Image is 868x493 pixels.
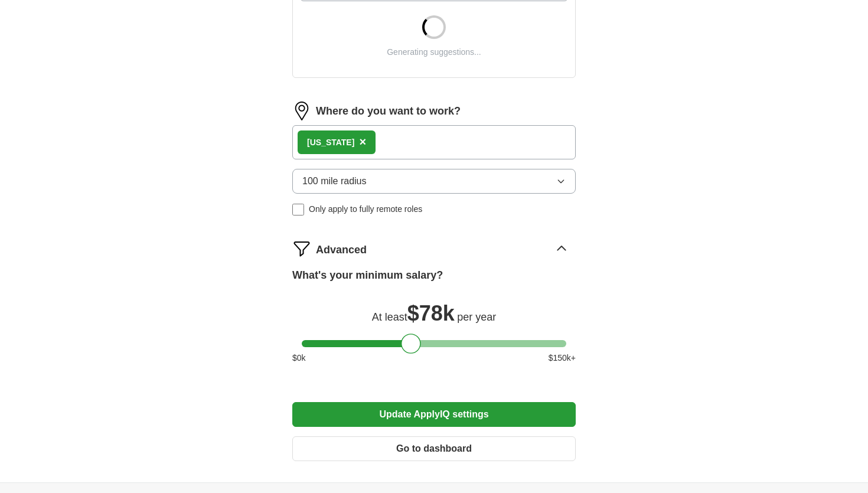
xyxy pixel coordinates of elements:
[316,242,367,258] span: Advanced
[309,203,422,216] span: Only apply to fully remote roles
[292,352,306,364] span: $ 0 k
[387,46,481,58] div: Generating suggestions...
[307,136,354,149] div: [US_STATE]
[292,102,311,120] img: location.png
[292,204,304,216] input: Only apply to fully remote roles
[549,352,576,364] span: $ 150 k+
[359,133,366,151] button: ×
[359,135,366,148] span: ×
[292,239,311,258] img: filter
[302,174,367,188] span: 100 mile radius
[292,267,443,283] label: What's your minimum salary?
[292,436,576,461] button: Go to dashboard
[372,311,407,323] span: At least
[292,169,576,194] button: 100 mile radius
[292,402,576,427] button: Update ApplyIQ settings
[457,311,496,323] span: per year
[316,103,461,119] label: Where do you want to work?
[407,301,455,325] span: $ 78k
